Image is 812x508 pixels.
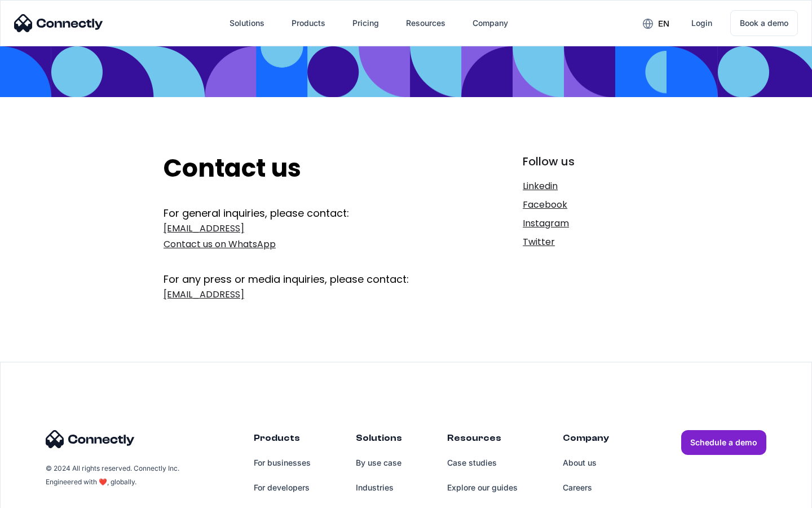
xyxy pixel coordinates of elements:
a: About us [563,450,609,475]
div: Solutions [230,15,264,31]
div: Company [473,15,508,31]
div: For any press or media inquiries, please contact: [164,255,449,287]
a: Pricing [343,10,388,37]
a: Twitter [523,234,648,250]
ul: Language list [23,488,68,504]
div: Login [691,15,712,31]
a: Facebook [523,197,648,213]
img: Connectly Logo [46,430,135,448]
a: Careers [563,475,609,500]
a: Instagram [523,216,648,231]
a: By use case [356,450,402,475]
a: Schedule a demo [681,430,766,455]
div: Follow us [523,154,648,169]
div: Pricing [352,15,379,31]
a: Linkedin [523,178,648,194]
img: Connectly Logo [14,14,103,32]
div: For general inquiries, please contact: [164,206,449,221]
a: Case studies [447,450,518,475]
h2: Contact us [164,154,449,183]
aside: Language selected: English [11,488,68,504]
div: Resources [447,430,518,450]
a: Login [682,10,721,37]
div: Products [254,430,311,450]
a: [EMAIL_ADDRESS] [164,287,449,303]
div: Solutions [356,430,402,450]
a: For developers [254,475,311,500]
a: Book a demo [730,10,798,36]
a: Explore our guides [447,475,518,500]
div: Resources [406,15,445,31]
div: Products [292,15,325,31]
div: © 2024 All rights reserved. Connectly Inc. Engineered with ❤️, globally. [46,462,181,489]
a: Industries [356,475,402,500]
div: en [658,16,669,32]
div: Company [563,430,609,450]
a: For businesses [254,450,311,475]
a: [EMAIL_ADDRESS]Contact us on WhatsApp [164,221,449,252]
